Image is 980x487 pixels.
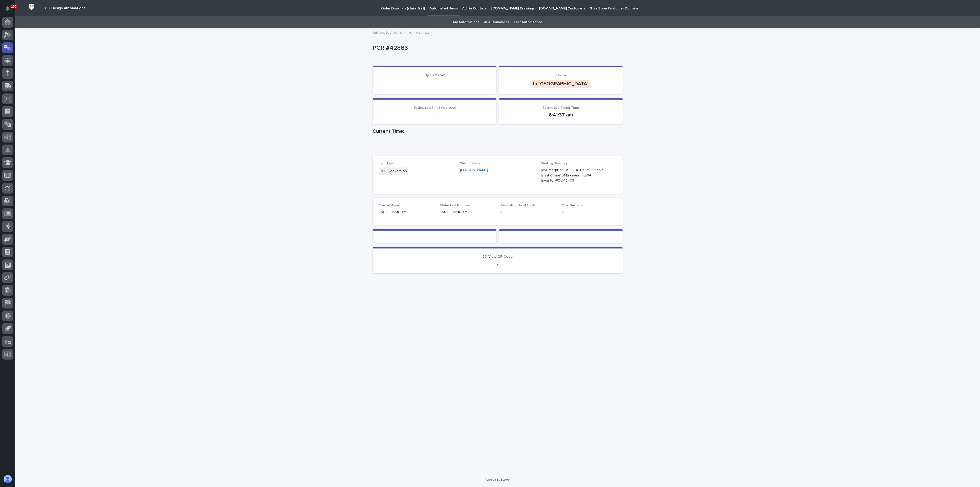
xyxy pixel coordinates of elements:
[379,204,399,207] span: Created Time
[555,74,567,77] span: Status
[440,204,470,207] span: Status Last Modified
[440,210,495,215] p: [DATE] 06:40 am
[562,210,617,215] p: -
[379,261,617,267] p: -
[543,106,579,110] span: Estimated Finish Time
[453,16,479,28] a: My Automations
[27,2,36,12] img: Workspace Logo
[460,162,480,165] span: Submitted By
[379,210,434,215] p: [DATE] 06:40 am
[532,80,590,88] div: In [GEOGRAPHIC_DATA]
[373,136,623,156] iframe: Current Time:
[424,74,445,77] span: Up to Date?
[6,6,13,14] div: Notifications100
[2,474,13,484] button: users-avatar
[379,112,490,118] p: -
[45,6,85,10] h2: 03. Design Automations
[11,5,16,8] p: 100
[485,478,510,481] a: Powered By Stacker
[513,16,542,28] a: Test Automations
[373,44,621,52] p: PCR #42863
[379,162,394,165] span: Item Type
[484,16,509,28] a: All Automations
[414,106,456,110] span: Estimated Email Approval
[501,204,535,207] span: Seconds to Send Email
[379,168,408,175] div: PCR Conversion
[541,168,604,183] p: M:\Caterpillar [US_STATE]\27183 Table Blast Crane\01 Engineering\04 Inventor\FC #42403
[562,204,583,207] span: Total Seconds
[541,162,567,165] span: Working Directory
[460,168,488,173] a: [PERSON_NAME]
[483,255,513,258] span: 3D View QR Code
[2,3,13,14] button: Notifications
[408,30,429,35] p: PCR #42863
[379,81,490,87] p: -
[373,29,402,35] a: Automated Items
[505,112,617,118] p: 6:41:37 am
[373,128,623,134] h1: Current Time:
[501,210,556,215] p: -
